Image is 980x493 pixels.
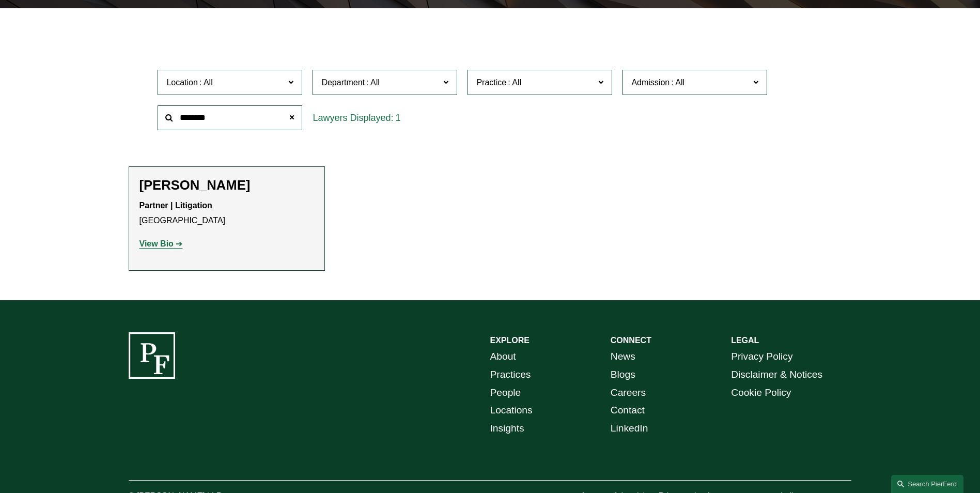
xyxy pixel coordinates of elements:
strong: EXPLORE [490,336,530,345]
span: Admission [631,78,670,87]
a: LinkedIn [611,420,648,438]
a: Insights [490,420,524,438]
a: About [490,348,516,366]
a: Careers [611,384,646,402]
span: Practice [476,78,506,87]
a: Practices [490,366,531,384]
a: News [611,348,635,366]
a: Cookie Policy [731,384,791,402]
a: Search this site [891,475,963,493]
a: Locations [490,402,533,420]
a: People [490,384,521,402]
strong: View Bio [139,239,174,248]
strong: Partner | Litigation [139,201,212,210]
span: Location [166,78,198,87]
h2: [PERSON_NAME] [139,177,314,193]
a: View Bio [139,239,183,248]
a: Blogs [611,366,635,384]
a: Contact [611,402,645,420]
strong: CONNECT [611,336,651,345]
a: Disclaimer & Notices [731,366,822,384]
span: Department [321,78,365,87]
span: 1 [395,113,400,123]
p: [GEOGRAPHIC_DATA] [139,198,314,228]
a: Privacy Policy [731,348,792,366]
strong: LEGAL [731,336,759,345]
